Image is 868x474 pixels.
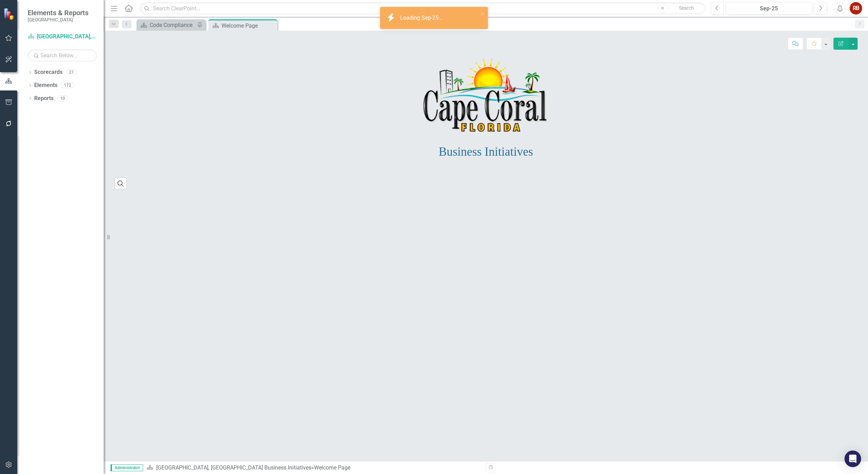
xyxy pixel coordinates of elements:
img: ClearPoint Strategy [3,8,16,20]
button: Sep-25 [726,2,812,14]
div: Sep-25 [728,4,810,13]
button: close [480,10,485,18]
a: [GEOGRAPHIC_DATA], [GEOGRAPHIC_DATA] Business Initiatives [156,464,311,471]
a: Elements [34,81,57,89]
div: 21 [66,69,77,75]
a: Code Compliance [138,21,195,29]
div: Welcome Page [314,464,350,471]
span: Search [679,5,694,11]
div: Open Intercom Messenger [845,451,861,467]
div: 172 [61,83,74,88]
a: Scorecards [34,68,63,76]
small: [GEOGRAPHIC_DATA] [28,17,88,22]
div: » [147,464,481,472]
div: Welcome Page [221,21,276,30]
img: Cape Coral, FL -- Logo [423,57,549,134]
input: Search Below... [28,49,97,61]
a: Reports [34,95,54,103]
span: Administrator [111,464,143,471]
span: Business Initiatives [438,145,533,158]
div: Code Compliance [150,21,195,29]
input: Search ClearPoint... [140,2,706,14]
div: Loading Sep-25... [400,14,444,22]
a: [GEOGRAPHIC_DATA], [GEOGRAPHIC_DATA] Business Initiatives [28,33,97,41]
button: RB [850,2,862,14]
span: Elements & Reports [28,9,88,17]
button: Search [669,3,704,13]
div: 10 [57,95,68,101]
